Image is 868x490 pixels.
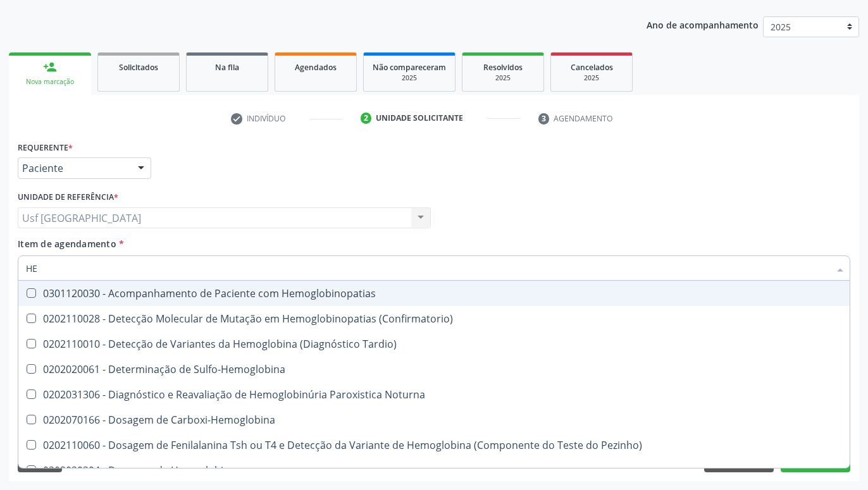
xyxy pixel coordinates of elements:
span: Paciente [22,162,125,175]
span: Solicitados [119,62,158,73]
span: Item de agendamento [18,238,116,250]
div: 0202070166 - Dosagem de Carboxi-Hemoglobina [26,415,842,425]
div: 0202110060 - Dosagem de Fenilalanina Tsh ou T4 e Detecção da Variante de Hemoglobina (Componente ... [26,440,842,450]
span: Não compareceram [373,62,446,73]
div: 0301120030 - Acompanhamento de Paciente com Hemoglobinopatias [26,288,842,298]
div: Nova marcação [18,77,82,87]
input: Buscar por procedimentos [26,255,829,281]
div: 2025 [560,73,623,83]
div: 2025 [471,73,535,83]
div: 0202020061 - Determinação de Sulfo-Hemoglobina [26,364,842,374]
label: Unidade de referência [18,188,118,207]
div: Unidade solicitante [376,113,463,124]
span: Resolvidos [483,62,523,73]
span: Na fila [215,62,239,73]
span: Cancelados [571,62,613,73]
div: 2025 [373,73,446,83]
div: 0202110010 - Detecção de Variantes da Hemoglobina (Diagnóstico Tardio) [26,339,842,349]
p: Ano de acompanhamento [647,16,759,32]
div: 2 [361,113,372,124]
div: person_add [43,60,57,74]
div: 0202020304 - Dosagem de Hemoglobina [26,465,842,475]
span: Agendados [295,62,337,73]
label: Requerente [18,138,73,157]
div: 0202031306 - Diagnóstico e Reavaliação de Hemoglobinúria Paroxistica Noturna [26,389,842,400]
div: 0202110028 - Detecção Molecular de Mutação em Hemoglobinopatias (Confirmatorio) [26,314,842,324]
